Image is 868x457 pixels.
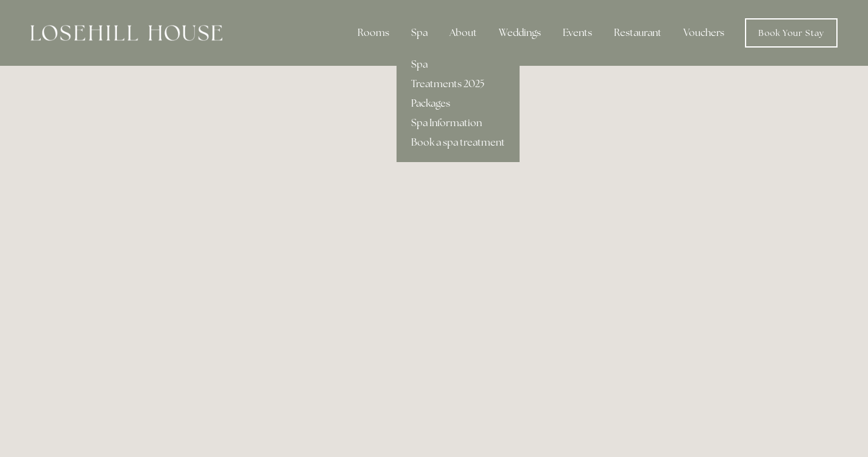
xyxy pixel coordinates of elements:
[397,133,520,152] a: Book a spa treatment
[397,113,520,133] a: Spa Information
[674,21,734,45] a: Vouchers
[30,25,222,41] img: Losehill House
[440,21,487,45] div: About
[553,21,602,45] div: Events
[397,55,520,74] a: Spa
[401,21,437,45] div: Spa
[745,18,838,48] a: Book Your Stay
[348,21,399,45] div: Rooms
[489,21,551,45] div: Weddings
[397,94,520,113] a: Packages
[604,21,671,45] div: Restaurant
[397,74,520,94] a: Treatments 2025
